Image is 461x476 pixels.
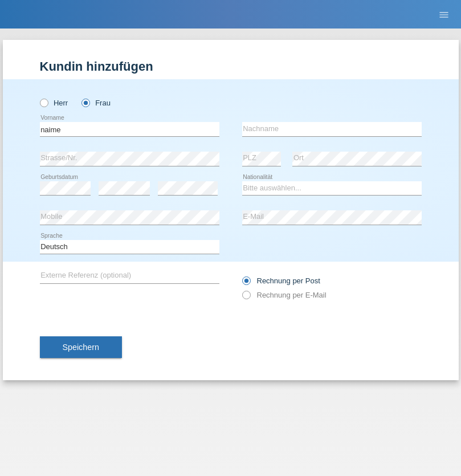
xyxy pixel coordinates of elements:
label: Herr [40,99,68,107]
a: menu [433,11,455,18]
i: menu [438,9,450,21]
button: Speichern [40,336,122,358]
input: Rechnung per E-Mail [242,291,250,305]
label: Rechnung per E-Mail [242,291,327,299]
input: Herr [40,99,47,106]
h1: Kundin hinzufügen [40,59,422,74]
span: Speichern [63,343,99,352]
input: Rechnung per Post [242,276,250,291]
input: Frau [81,99,89,106]
label: Frau [81,99,111,107]
label: Rechnung per Post [242,276,320,285]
